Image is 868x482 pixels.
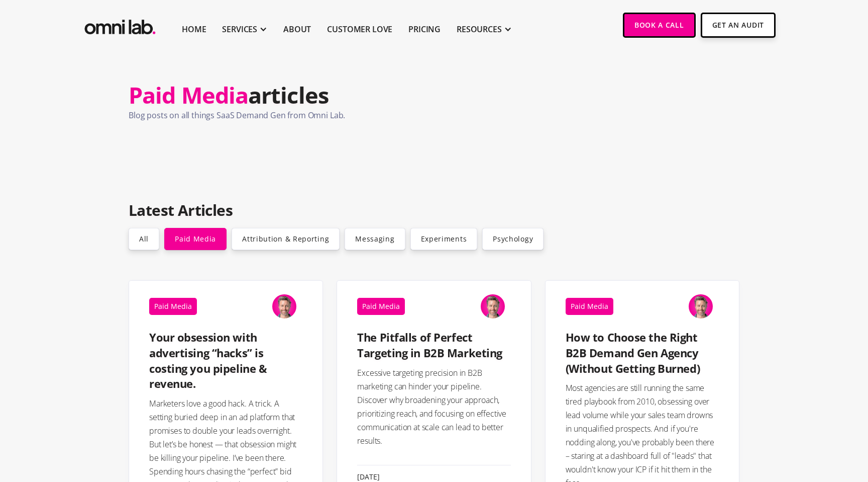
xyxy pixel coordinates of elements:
div: Paid Media [149,303,197,310]
h4: Your obsession with advertising “hacks” is costing you pipeline & revenue. [149,330,302,391]
a: Home [182,23,206,35]
a: Your obsession with advertising “hacks” is costing you pipeline & revenue. [149,324,302,391]
a: Paid Media [357,298,405,315]
a: How to Choose the Right B2B Demand Gen Agency (Without Getting Burned) [566,324,719,376]
h4: The Pitfalls of Perfect Targeting in B2B Marketing [357,330,510,361]
a: The Pitfalls of Perfect Targeting in B2B Marketing [357,324,510,361]
a: Pricing [408,23,441,35]
a: Paid Media [566,298,613,315]
a: Messaging [345,228,405,250]
div: Paid Media [566,303,613,310]
p: Blog posts on all things SaaS Demand Gen from Omni Lab. [129,109,345,122]
h1: articles [248,79,329,110]
a: Customer Love [327,23,392,35]
div: RESOURCES [457,23,502,35]
iframe: Chat Widget [687,365,868,482]
h4: How to Choose the Right B2B Demand Gen Agency (Without Getting Burned) [566,330,719,376]
img: Omni Lab: B2B SaaS Demand Generation Agency [82,13,158,37]
h2: Latest Articles [129,201,739,220]
h1: Paid Media [129,79,248,110]
a: Get An Audit [701,13,776,38]
a: Paid Media [149,298,197,315]
a: Psychology [482,228,544,250]
a: Paid Media [164,228,227,250]
div: SERVICES [222,23,257,35]
a: Book a Call [623,13,696,38]
p: Excessive targeting precision in B2B marketing can hinder your pipeline. Discover why broadening ... [357,366,510,448]
a: all [129,228,159,250]
img: Jason Steele [683,288,719,325]
div: [DATE] [357,473,510,481]
img: Jason Steele [266,288,302,325]
img: Jason Steele [475,288,511,325]
a: About [283,23,311,35]
a: home [82,13,158,37]
a: Attribution & Reporting [232,228,340,250]
div: Paid Media [357,303,405,310]
a: Experiments [410,228,478,250]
